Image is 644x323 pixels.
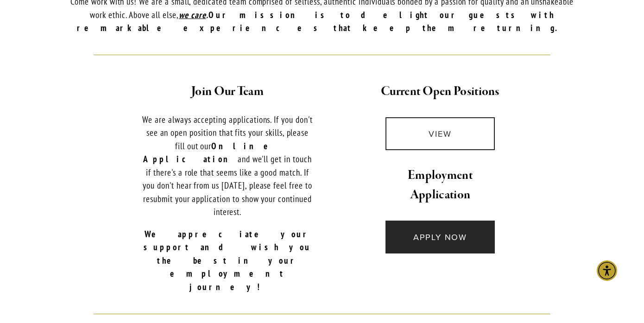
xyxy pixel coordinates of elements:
strong: Join Our Team [191,83,264,100]
strong: We appreciate your support and wish you the best in your employment journey! [144,228,322,292]
em: . [206,9,208,20]
a: VIEW [385,117,494,150]
strong: Online Application [143,140,290,165]
em: we care [179,9,206,20]
p: We are always accepting applications. If you don't see an open position that fits your skills, pl... [141,113,314,219]
strong: Our mission is to delight our guests with remarkable experiences that keep them returning. [77,9,567,34]
strong: Employment Application [408,167,474,203]
a: APPLY NOW [385,221,494,253]
div: Accessibility Menu [597,260,617,281]
strong: Current Open Positions [381,83,499,100]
